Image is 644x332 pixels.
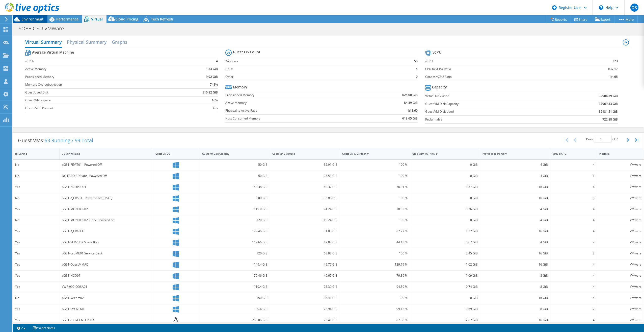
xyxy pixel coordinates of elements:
div: 1.62 GiB [412,262,478,267]
label: Guest VM Disk Used [425,109,551,114]
div: pGST-SW-NTM1 [62,306,150,312]
b: 625.00 GiB [402,92,418,98]
div: Provisioned Memory [482,152,542,155]
div: pGST-AJERA01 - Powered off [DATE] [62,195,150,201]
div: VMware [599,295,641,301]
div: 0.67 GiB [412,240,478,245]
div: Yes [15,284,57,290]
span: 63 Running / 99 Total [44,137,93,144]
span: Page of [586,136,618,143]
label: Provisioned Memory [25,74,172,79]
div: 94.24 GiB [272,206,338,212]
div: VMware [599,262,641,267]
b: 1:4.65 [609,74,618,79]
a: More [614,15,638,23]
div: 159.38 GiB [202,184,267,190]
div: VWP-999-QDSA01 [62,284,150,290]
div: 199.46 GiB [202,228,267,234]
div: 4 GiB [482,206,548,212]
div: 100 % [342,173,408,179]
div: Guest VM % Occupancy [342,152,401,155]
div: 100 % [342,295,408,301]
div: 129.79 % [342,262,408,267]
span: Environment [21,17,44,21]
div: Platform [599,152,635,155]
div: 8 GiB [482,284,548,290]
b: 1:13.60 [407,108,418,113]
span: 7 [616,137,618,141]
div: 149.4 GiB [202,262,267,267]
div: VMware [599,195,641,201]
div: 4 [553,317,595,323]
div: 150 GiB [202,295,267,301]
div: 16 GiB [482,251,548,256]
div: 79.39 % [342,273,408,278]
div: 79.46 GiB [202,273,267,278]
div: 4 [553,184,595,190]
div: Virtual CPU [553,152,588,155]
div: 8 [553,251,595,256]
h2: Graphs [112,37,127,47]
div: No [15,217,57,223]
div: pGST-osuVCENTER002 [62,317,150,323]
div: 120 GiB [202,217,267,223]
label: Host Consumed Memory [225,116,362,121]
label: vCPUs [25,59,172,64]
div: 68.98 GiB [272,251,338,256]
a: Export [591,15,614,23]
div: Yes [15,317,57,323]
label: Reclaimable [425,117,551,122]
div: 76.91 % [342,184,408,190]
div: 16 GiB [482,317,548,323]
b: 741% [210,82,218,87]
b: vCPU [433,50,441,55]
div: 16 GiB [482,262,548,267]
div: 1 [553,173,595,179]
div: 16 GiB [482,195,548,201]
div: 4 GiB [482,162,548,168]
div: VMware [599,173,641,179]
div: 99.13 % [342,306,408,312]
div: 100 % [342,195,408,201]
div: 78.53 % [342,206,408,212]
b: 9.92 GiB [206,74,218,79]
div: 119.4 GiB [202,284,267,290]
label: Other [225,74,400,79]
b: 32181.51 GiB [599,109,618,114]
div: VMware [599,217,641,223]
div: VMware [599,228,641,234]
div: VMware [599,251,641,256]
label: Virtual Disk Used [425,93,551,99]
div: 49.65 GiB [272,273,338,278]
div: 0 GiB [412,295,478,301]
div: 50 GiB [202,162,267,168]
div: 200 GiB [202,195,267,201]
div: VMware [599,284,641,290]
div: 119.9 GiB [202,206,267,212]
label: Active Memory [225,100,362,105]
div: 0 GiB [412,173,478,179]
div: Yes [15,184,57,190]
b: Yes [213,106,218,111]
div: VMware [599,184,641,190]
div: 42.87 GiB [272,240,338,245]
div: 2 [553,306,595,312]
div: 286.06 GiB [202,317,267,323]
label: Guest Whitespace [25,98,172,103]
div: 87.38 % [342,317,408,323]
div: 1.09 GiB [412,273,478,278]
div: 4 [553,162,595,168]
div: 0 GiB [412,162,478,168]
label: Windows [225,59,400,64]
div: 8 GiB [482,306,548,312]
b: 32904.39 GiB [599,93,618,99]
b: 722.88 GiB [602,117,618,122]
a: Reports [547,15,571,23]
div: VMware [599,240,641,245]
h2: Virtual Summary [25,37,62,48]
h1: SOBE-OSU-VMWare [16,26,72,31]
div: Guest VM Disk Used [272,152,332,155]
b: 0 [416,74,418,79]
span: Performance [56,17,78,21]
div: 50 GiB [202,173,267,179]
